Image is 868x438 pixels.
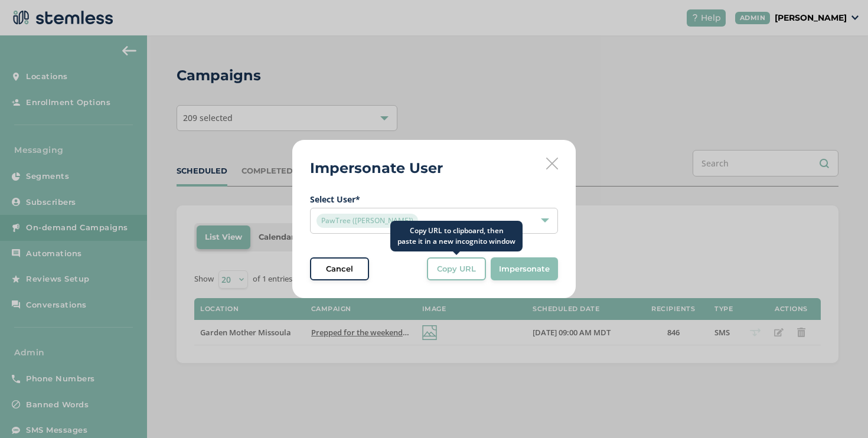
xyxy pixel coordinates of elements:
span: Impersonate [499,263,550,275]
label: Select User [310,193,558,205]
div: Copy URL to clipboard, then paste it in a new incognito window [390,221,523,251]
h2: Impersonate User [310,158,443,179]
iframe: Chat Widget [809,381,868,438]
span: Copy URL [437,263,476,275]
span: PawTree ([PERSON_NAME]) [316,214,418,228]
button: Impersonate [491,257,558,281]
span: Cancel [326,263,353,275]
button: Cancel [310,257,369,281]
button: Copy URL [427,257,486,281]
